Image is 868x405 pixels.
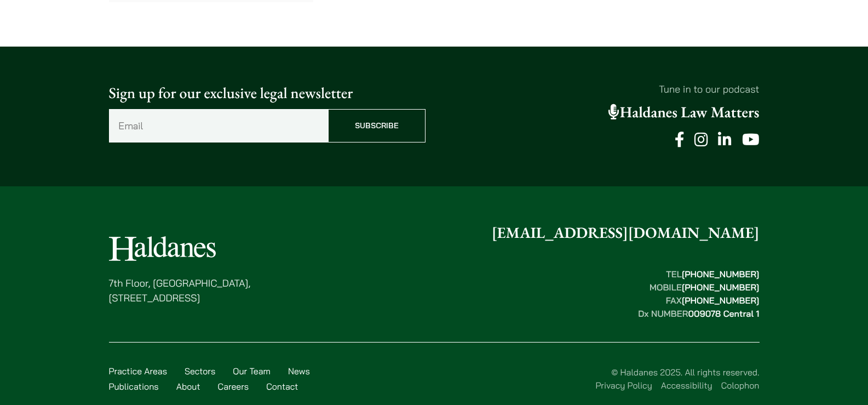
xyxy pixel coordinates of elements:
a: Sectors [185,366,215,377]
p: Sign up for our exclusive legal newsletter [109,82,426,105]
div: © Haldanes 2025. All rights reserved. [326,366,760,392]
a: Colophon [721,380,760,391]
a: Accessibility [661,380,712,391]
mark: [PHONE_NUMBER] [682,295,760,306]
p: Tune in to our podcast [443,82,760,96]
img: Logo of Haldanes [109,236,216,261]
a: Haldanes Law Matters [608,102,760,122]
input: Subscribe [328,109,426,142]
input: Email [109,109,328,142]
a: Publications [109,381,159,392]
p: 7th Floor, [GEOGRAPHIC_DATA], [STREET_ADDRESS] [109,276,251,305]
a: Practice Areas [109,366,167,377]
mark: [PHONE_NUMBER] [682,282,760,293]
strong: TEL MOBILE FAX Dx NUMBER [638,269,759,319]
a: Contact [266,381,298,392]
a: About [176,381,200,392]
mark: [PHONE_NUMBER] [682,269,760,279]
a: Careers [218,381,249,392]
a: [EMAIL_ADDRESS][DOMAIN_NAME] [492,223,760,243]
a: News [288,366,310,377]
a: Privacy Policy [595,380,652,391]
mark: 009078 Central 1 [688,308,759,319]
a: Our Team [233,366,271,377]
